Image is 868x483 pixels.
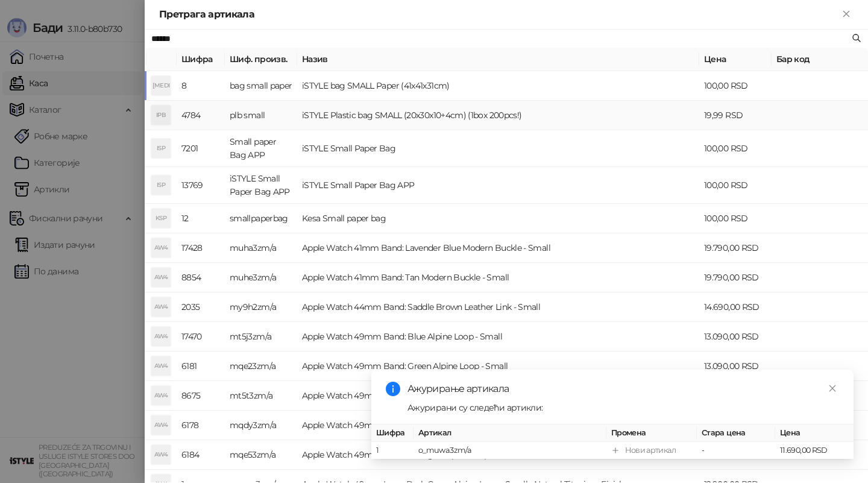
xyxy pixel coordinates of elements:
td: 100,00 RSD [699,71,772,101]
td: smallpaperbag [225,204,297,233]
td: 14.690,00 RSD [699,292,772,322]
td: Apple Watch 49mm Band: Olive Alpine Loop - Small [297,381,699,411]
th: Цена [775,425,854,442]
td: Apple Watch 41mm Band: Tan Modern Buckle - Small [297,263,699,292]
td: Apple Watch 49mm Band: Green Alpine Loop - Small [297,352,699,381]
td: muha3zm/a [225,233,297,263]
button: Close [839,7,854,22]
td: Apple Watch 49mm Band: Starlight Alpine Loop - Small [297,440,699,470]
td: Apple Watch 44mm Band: Saddle Brown Leather Link - Small [297,292,699,322]
th: Назив [297,48,699,71]
td: iSTYLE bag SMALL Paper (41x41x31cm) [297,71,699,101]
div: AW4 [151,327,171,346]
td: 2035 [177,292,225,322]
td: 8675 [177,381,225,411]
div: AW4 [151,356,171,376]
td: iSTYLE Small Paper Bag APP [297,167,699,204]
td: Small paper Bag APP [225,130,297,167]
div: ISP [151,139,171,158]
td: 100,00 RSD [699,204,772,233]
th: Промена [606,425,697,442]
td: 19,99 RSD [699,101,772,130]
td: Kesa Small paper bag [297,204,699,233]
span: info-circle [386,382,400,396]
td: my9h2zm/a [225,292,297,322]
th: Шифра [177,48,225,71]
td: 7201 [177,130,225,167]
div: Ажурирање артикала [407,382,839,396]
td: 8 [177,71,225,101]
th: Стара цена [697,425,775,442]
th: Шиф. произв. [225,48,297,71]
td: 6178 [177,411,225,440]
div: AW4 [151,415,171,435]
td: Apple Watch 49mm Band: Orange Alpine Loop - Small [297,411,699,440]
td: 1 [371,442,414,459]
td: Apple Watch 41mm Band: Lavender Blue Modern Buckle - Small [297,233,699,263]
td: 6181 [177,352,225,381]
td: o_muwa3zm/a [414,442,606,459]
td: 13.090,00 RSD [699,352,772,381]
div: AW4 [151,268,171,287]
td: 100,00 RSD [699,130,772,167]
th: Артикал [414,425,606,442]
td: mqdy3zm/a [225,411,297,440]
td: 11.690,00 RSD [775,442,854,459]
div: [MEDICAL_DATA] [151,76,171,95]
td: mqe23zm/a [225,352,297,381]
div: Нови артикал [625,444,676,456]
td: iSTYLE Plastic bag SMALL (20x30x10+4cm) (1box 200pcs!) [297,101,699,130]
td: 19.790,00 RSD [699,233,772,263]
span: close [828,384,837,393]
td: 17428 [177,233,225,263]
div: Претрага артикала [159,7,839,22]
td: mqe53zm/a [225,440,297,470]
td: 13769 [177,167,225,204]
td: 100,00 RSD [699,167,772,204]
div: KSP [151,209,171,228]
td: mt5t3zm/a [225,381,297,411]
td: bag small paper [225,71,297,101]
td: muhe3zm/a [225,263,297,292]
td: iSTYLE Small Paper Bag [297,130,699,167]
td: 12 [177,204,225,233]
td: 19.790,00 RSD [699,263,772,292]
div: ISP [151,175,171,195]
th: Бар код [772,48,868,71]
div: AW4 [151,238,171,257]
div: Ажурирани су следећи артикли: [407,401,839,414]
div: AW4 [151,445,171,464]
div: AW4 [151,297,171,317]
td: 8854 [177,263,225,292]
div: IPB [151,106,171,125]
td: plb small [225,101,297,130]
a: Close [826,382,839,395]
td: - [697,442,775,459]
td: 13.090,00 RSD [699,322,772,352]
td: 17470 [177,322,225,352]
div: AW4 [151,386,171,405]
th: Шифра [371,425,414,442]
th: Цена [699,48,772,71]
td: mt5j3zm/a [225,322,297,352]
td: Apple Watch 49mm Band: Blue Alpine Loop - Small [297,322,699,352]
td: 4784 [177,101,225,130]
td: 6184 [177,440,225,470]
td: iSTYLE Small Paper Bag APP [225,167,297,204]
